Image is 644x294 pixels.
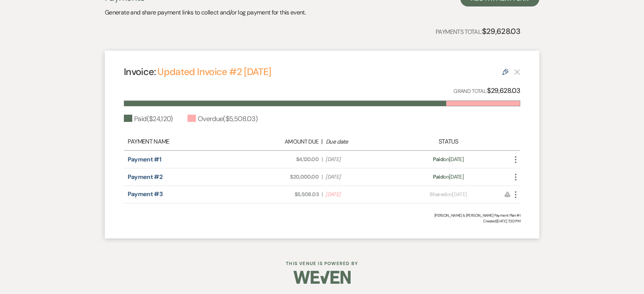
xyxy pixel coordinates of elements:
[322,155,322,163] span: |
[124,65,271,78] h4: Invoice:
[433,156,443,163] span: Paid
[244,137,400,146] div: |
[400,190,497,198] div: on [DATE]
[124,218,520,224] span: Created: [DATE] 7:30 PM
[248,190,319,198] span: $5,508.03
[325,173,396,181] span: [DATE]
[482,26,520,36] strong: $29,628.03
[429,191,446,198] span: Shared
[248,173,319,181] span: $20,000.00
[325,190,396,198] span: [DATE]
[157,66,271,78] a: Updated Invoice #2 [DATE]
[325,155,396,163] span: [DATE]
[128,155,161,163] a: Payment #1
[400,173,497,181] div: on [DATE]
[248,137,318,146] div: Amount Due
[128,137,244,146] div: Payment Name
[453,85,520,96] p: Grand Total:
[128,173,162,181] a: Payment #2
[433,173,443,180] span: Paid
[400,137,497,146] div: Status
[187,114,258,124] div: Overdue ( $5,508.03 )
[128,190,163,198] a: Payment #3
[436,25,520,37] p: Payments Total:
[326,137,396,146] div: Due date
[248,155,319,163] span: $4,120.00
[124,213,520,218] div: [PERSON_NAME] & [PERSON_NAME] Payment Plan #1
[293,264,351,291] img: Weven Logo
[487,86,520,95] strong: $29,628.03
[105,8,306,18] p: Generate and share payment links to collect and/or log payment for this event.
[322,173,322,181] span: |
[514,69,520,75] button: This payment plan cannot be deleted because it contains links that have been paid through Weven’s...
[322,190,322,198] span: |
[124,114,173,124] div: Paid ( $24,120 )
[400,155,497,163] div: on [DATE]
